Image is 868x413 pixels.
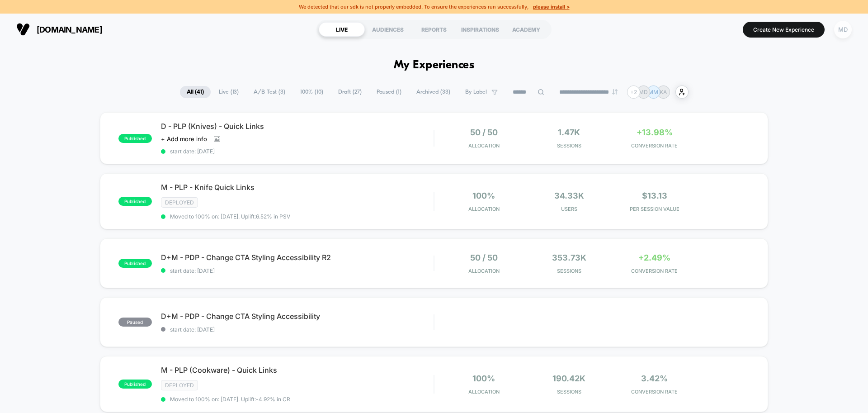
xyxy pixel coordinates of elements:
span: 353.73k [552,253,586,262]
span: 1.47k [558,128,580,137]
p: MM [648,89,658,95]
span: published [118,197,152,206]
span: Sessions [529,389,610,395]
h1: My Experiences [394,59,475,72]
span: +13.98% [637,128,673,137]
div: REPORTS [411,22,457,37]
span: published [118,380,152,389]
span: 50 / 50 [470,128,498,137]
span: 100% ( 10 ) [293,86,330,98]
div: LIVE [319,22,365,37]
span: Archived ( 33 ) [410,86,457,98]
span: Allocation [468,142,500,149]
span: Deployed [161,197,198,208]
span: 50 / 50 [470,253,498,262]
button: MD [831,20,854,39]
span: M - PLP (Cookware) - Quick Links [161,366,434,375]
p: KA [660,89,667,95]
span: 100% [472,374,495,383]
button: [DOMAIN_NAME] [14,22,105,37]
span: published [118,134,152,143]
div: + 2 [627,85,640,99]
span: Sessions [529,268,610,274]
span: $13.13 [642,191,667,200]
span: CONVERSION RATE [614,389,695,395]
span: Moved to 100% on: [DATE] . Uplift: -4.92% in CR [170,396,290,403]
span: paused [118,318,152,327]
span: start date: [DATE] [161,148,434,155]
span: D - PLP (Knives) - Quick Links [161,122,434,131]
span: Paused ( 1 ) [370,86,408,98]
p: MD [639,89,648,95]
div: ACADEMY [503,22,549,37]
span: A/B Test ( 3 ) [247,86,292,98]
span: Allocation [468,268,500,274]
span: 190.42k [552,374,585,383]
img: Visually logo [16,23,30,36]
span: M - PLP - Knife Quick Links [161,183,434,192]
span: Live ( 13 ) [212,86,245,98]
span: Allocation [468,389,500,395]
u: please install > [533,4,570,10]
span: Deployed [161,380,198,390]
span: start date: [DATE] [161,267,434,274]
span: +2.49% [638,253,670,262]
div: INSPIRATIONS [457,22,503,37]
span: [DOMAIN_NAME] [37,25,102,34]
span: D+M - PDP - Change CTA Styling Accessibility [161,312,434,321]
span: + Add more info [161,135,207,142]
span: published [118,259,152,268]
span: All ( 41 ) [180,86,211,98]
span: Draft ( 27 ) [331,86,368,98]
span: By Label [465,89,487,95]
span: 3.42% [641,374,668,383]
div: MD [834,21,852,38]
span: CONVERSION RATE [614,268,695,274]
span: D+M - PDP - Change CTA Styling Accessibility R2 [161,253,434,262]
span: Moved to 100% on: [DATE] . Uplift: 6.52% in PSV [170,213,290,220]
span: Sessions [529,142,610,149]
span: start date: [DATE] [161,326,434,333]
img: end [612,89,618,95]
button: Create New Experience [743,22,825,38]
div: AUDIENCES [365,22,411,37]
span: 34.33k [554,191,584,200]
span: Allocation [468,206,500,212]
span: 100% [472,191,495,200]
span: Users [529,206,610,212]
span: CONVERSION RATE [614,142,695,149]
